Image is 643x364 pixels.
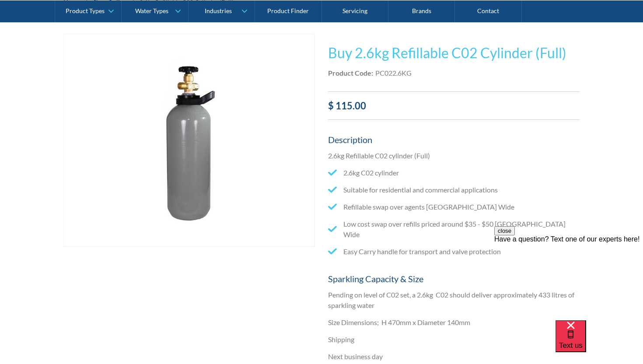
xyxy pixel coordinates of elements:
[83,34,295,246] img: 2.6kg Refillable C02 Cylinder (Full)
[556,320,643,364] iframe: podium webchat widget bubble
[135,7,168,14] div: Water Types
[328,98,580,113] div: $ 115.00
[328,69,373,77] strong: Product Code:
[328,168,580,178] li: 2.6kg C02 cylinder
[328,219,580,240] li: Low cost swap over refills priced around $35 - $50 [GEOGRAPHIC_DATA] Wide
[328,185,580,195] li: Suitable for residential and commercial applications
[328,334,580,345] p: Shipping
[66,7,105,14] div: Product Types
[328,351,580,362] p: Next business day
[328,133,580,146] h5: Description
[328,317,580,328] p: Size Dimensions; H 470mm x Diameter 140mm
[328,290,580,311] p: Pending on level of C02 set, a 2.6kg C02 should deliver approximately 433 litres of sparkling water
[328,272,580,285] h5: Sparkling Capacity & Size
[328,202,580,212] li: Refillable swap over agents [GEOGRAPHIC_DATA] Wide
[328,150,580,161] p: 2.6kg Refillable C02 cylinder (Full)
[494,226,643,331] iframe: podium webchat widget prompt
[63,34,315,247] a: open lightbox
[375,68,412,78] div: PC022.6KG
[205,7,232,14] div: Industries
[328,42,580,63] h1: Buy 2.6kg Refillable C02 Cylinder (Full)
[328,246,580,257] li: Easy Carry handle for transport and valve protection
